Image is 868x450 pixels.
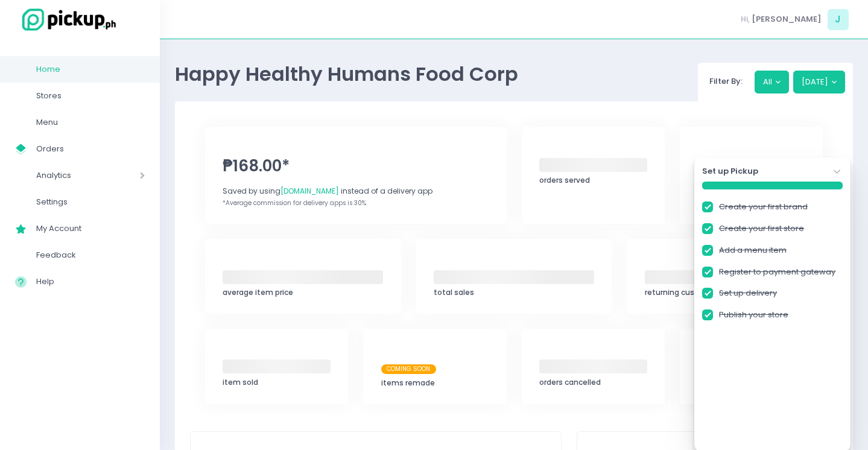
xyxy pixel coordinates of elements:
span: J [828,9,849,30]
a: ‌item sold [205,329,348,404]
span: [PERSON_NAME] [752,13,822,25]
span: Feedback [36,247,145,263]
a: Create your first store [719,223,804,235]
span: ₱168.00* [223,154,489,178]
span: ‌ [434,270,594,284]
span: Coming Soon [381,364,437,374]
span: *Average commission for delivery apps is 30% [223,198,366,208]
span: Stores [36,88,145,104]
span: average item price [223,287,293,297]
span: orders cancelled [539,377,601,387]
a: ‌refunded orders [680,329,823,404]
a: Add a menu item [719,244,787,256]
a: ‌orders served [522,127,665,224]
a: ‌orders [680,127,823,224]
span: Analytics [36,168,106,183]
span: Home [36,62,145,77]
span: My Account [36,221,145,236]
span: returning customers [645,287,722,297]
a: Set up delivery [719,287,777,299]
button: [DATE] [793,71,846,93]
a: ‌returning customers [627,239,823,314]
span: ‌ [539,360,647,373]
a: Register to payment gateway [719,266,835,278]
span: Happy Healthy Humans Food Corp [175,60,518,87]
a: ‌orders cancelled [522,329,665,404]
span: Menu [36,115,145,130]
span: Filter By: [706,75,747,87]
a: ‌total sales [416,239,612,314]
span: Settings [36,194,145,210]
span: ‌ [539,158,647,172]
span: total sales [434,287,474,297]
a: Publish your store [719,309,788,321]
button: All [755,71,790,93]
span: orders served [539,175,590,185]
strong: Set up Pickup [702,165,758,177]
a: ‌average item price [205,239,401,314]
span: items remade [381,378,435,388]
span: ‌ [645,270,805,284]
span: [DOMAIN_NAME] [280,186,339,196]
span: Help [36,274,145,290]
span: Orders [36,141,145,157]
span: Hi, [741,13,750,25]
span: item sold [223,377,258,387]
span: ‌ [223,360,331,373]
img: logo [15,7,118,33]
a: Create your first brand [719,201,808,213]
span: ‌ [223,270,383,284]
div: Saved by using instead of a delivery app [223,186,489,197]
